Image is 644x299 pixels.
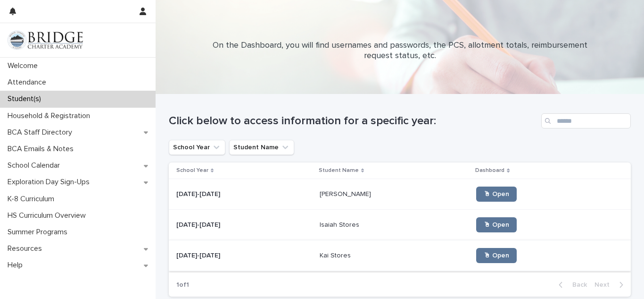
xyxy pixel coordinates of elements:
[4,195,62,204] p: K-8 Curriculum
[4,228,75,237] p: Summer Programs
[567,282,587,288] span: Back
[176,165,208,176] p: School Year
[169,179,631,210] tr: [DATE]-[DATE][DATE]-[DATE] [PERSON_NAME][PERSON_NAME] 🖱 Open
[169,210,631,240] tr: [DATE]-[DATE][DATE]-[DATE] Isaiah StoresIsaiah Stores 🖱 Open
[8,31,83,50] img: V1C1m3IdTEidaUdm9Hs0
[476,248,517,263] a: 🖱 Open
[476,217,517,232] a: 🖱 Open
[4,111,98,120] p: Household & Registration
[4,61,45,70] p: Welcome
[169,114,537,128] h1: Click below to access information for a specific year:
[484,252,509,259] span: 🖱 Open
[4,145,81,154] p: BCA Emails & Notes
[591,281,631,289] button: Next
[541,113,631,128] input: Search
[4,161,67,170] p: School Calendar
[319,165,359,176] p: Student Name
[475,165,504,176] p: Dashboard
[551,281,591,289] button: Back
[4,128,80,137] p: BCA Staff Directory
[4,261,30,270] p: Help
[4,178,97,187] p: Exploration Day Sign-Ups
[176,219,222,229] p: [DATE]-[DATE]
[484,222,509,228] span: 🖱 Open
[211,41,588,61] p: On the Dashboard, you will find usernames and passwords, the PCS, allotment totals, reimbursement...
[484,191,509,197] span: 🖱 Open
[476,187,517,202] a: 🖱 Open
[169,140,225,155] button: School Year
[169,240,631,271] tr: [DATE]-[DATE][DATE]-[DATE] Kai StoresKai Stores 🖱 Open
[169,273,197,297] p: 1 of 1
[176,188,222,198] p: [DATE]-[DATE]
[320,188,373,198] p: [PERSON_NAME]
[4,94,49,103] p: Student(s)
[4,211,93,220] p: HS Curriculum Overview
[176,250,222,260] p: [DATE]-[DATE]
[594,282,615,288] span: Next
[4,244,50,253] p: Resources
[320,219,361,229] p: Isaiah Stores
[4,78,54,87] p: Attendance
[229,140,294,155] button: Student Name
[320,250,353,260] p: Kai Stores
